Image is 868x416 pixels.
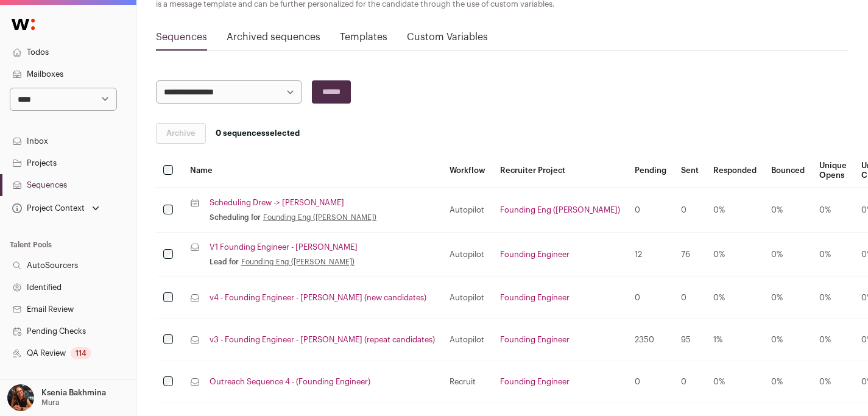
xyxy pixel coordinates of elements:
td: 0% [764,319,812,361]
a: Archived sequences [227,32,320,42]
td: 0% [706,361,764,403]
th: Unique Opens [812,153,854,188]
td: 0 [627,188,674,233]
th: Recruiter Project [493,153,627,188]
td: Autopilot [442,277,493,319]
img: Wellfound [5,12,41,37]
a: Founding Engineer [500,250,570,258]
td: 0% [764,233,812,277]
td: 0 [674,188,706,233]
td: Autopilot [442,233,493,277]
span: Scheduling for [210,213,261,222]
p: Ksenia Bakhmina [41,388,106,398]
div: Project Context [10,203,85,213]
span: 0 sequences [216,129,266,137]
td: 0% [812,319,854,361]
td: 0 [674,277,706,319]
td: 0% [706,277,764,319]
th: Bounced [764,153,812,188]
a: Founding Eng ([PERSON_NAME]) [500,206,620,214]
span: selected [216,129,300,138]
td: 1% [706,319,764,361]
img: 13968079-medium_jpg [7,384,34,411]
td: 0% [706,188,764,233]
p: Mura [41,398,60,407]
a: Sequences [156,32,207,42]
button: Open dropdown [5,384,108,411]
div: 114 [71,347,91,359]
td: 0 [627,361,674,403]
a: Founding Engineer [500,294,570,301]
td: 0% [812,361,854,403]
a: Founding Eng ([PERSON_NAME]) [241,257,355,267]
a: v4 - Founding Engineer - [PERSON_NAME] (new candidates) [210,293,426,303]
th: Pending [627,153,674,188]
a: Templates [340,32,387,42]
a: Founding Eng ([PERSON_NAME]) [263,213,376,222]
td: Recruit [442,361,493,403]
td: Autopilot [442,188,493,233]
th: Name [183,153,442,188]
a: Founding Engineer [500,378,570,386]
td: 0% [812,277,854,319]
a: Scheduling Drew -> [PERSON_NAME] [210,198,344,208]
td: Autopilot [442,319,493,361]
a: Custom Variables [407,32,488,42]
td: 0% [764,277,812,319]
th: Sent [674,153,706,188]
a: V1 Founding Engineer - [PERSON_NAME] [210,242,358,252]
th: Responded [706,153,764,188]
td: 2350 [627,319,674,361]
td: 0% [764,188,812,233]
td: 12 [627,233,674,277]
a: Outreach Sequence 4 - (Founding Engineer) [210,377,370,387]
th: Workflow [442,153,493,188]
td: 95 [674,319,706,361]
button: Open dropdown [10,200,102,217]
td: 0% [706,233,764,277]
a: v3 - Founding Engineer - [PERSON_NAME] (repeat candidates) [210,335,435,345]
td: 0 [627,277,674,319]
td: 0 [674,361,706,403]
td: 0% [812,233,854,277]
td: 76 [674,233,706,277]
td: 0% [812,188,854,233]
td: 0% [764,361,812,403]
a: Founding Engineer [500,336,570,344]
span: Lead for [210,257,239,267]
